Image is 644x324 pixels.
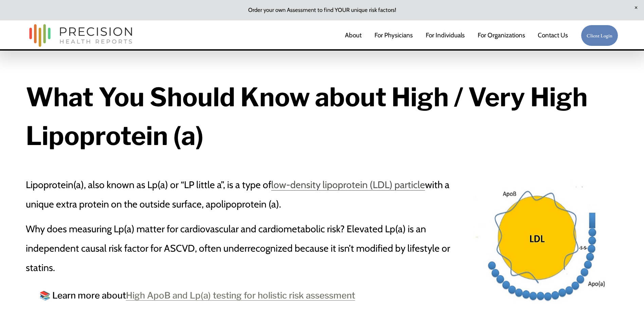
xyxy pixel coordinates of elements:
[271,179,425,191] a: low-density lipoprotein (LDL) particle
[538,29,568,43] a: Contact Us
[581,25,618,46] a: Client Login
[26,82,593,151] strong: What You Should Know about High / Very High Lipoprotein (a)
[26,21,136,50] img: Precision Health Reports
[26,219,469,277] p: Why does measuring Lp(a) matter for cardiovascular and cardiometabolic risk? Elevated Lp(a) is an...
[39,288,469,303] h4: 📚 Learn more about
[478,29,525,43] a: folder dropdown
[426,29,465,43] a: For Individuals
[478,29,525,42] span: For Organizations
[345,29,362,43] a: About
[374,29,413,43] a: For Physicians
[126,290,355,301] a: High ApoB and Lp(a) testing for holistic risk assessment
[26,175,469,214] p: Lipoprotein(a), also known as Lp(a) or “LP little a”, is a type of with a unique extra protein on...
